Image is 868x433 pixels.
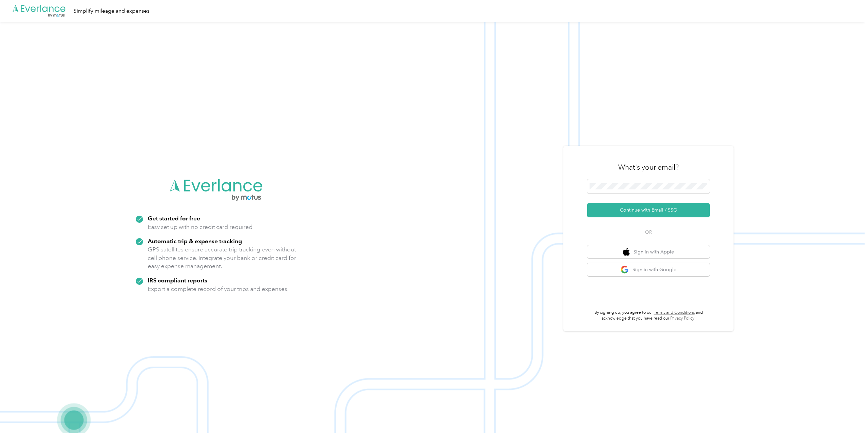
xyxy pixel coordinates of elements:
button: apple logoSign in with Apple [587,245,710,259]
strong: Automatic trip & expense tracking [148,237,242,245]
strong: IRS compliant reports [148,277,207,284]
p: GPS satellites ensure accurate trip tracking even without cell phone service. Integrate your bank... [148,245,296,270]
p: Easy set up with no credit card required [148,223,253,231]
h3: What's your email? [618,163,679,172]
img: apple logo [623,248,630,256]
img: google logo [621,265,629,274]
span: OR [637,229,660,236]
p: By signing up, you agree to our and acknowledge that you have read our . [587,310,710,322]
button: Continue with Email / SSO [587,203,710,217]
div: Simplify mileage and expenses [74,7,149,15]
a: Privacy Policy [670,316,694,321]
a: Terms and Conditions [654,310,695,315]
button: google logoSign in with Google [587,263,710,276]
p: Export a complete record of your trips and expenses. [148,285,289,293]
strong: Get started for free [148,215,200,222]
